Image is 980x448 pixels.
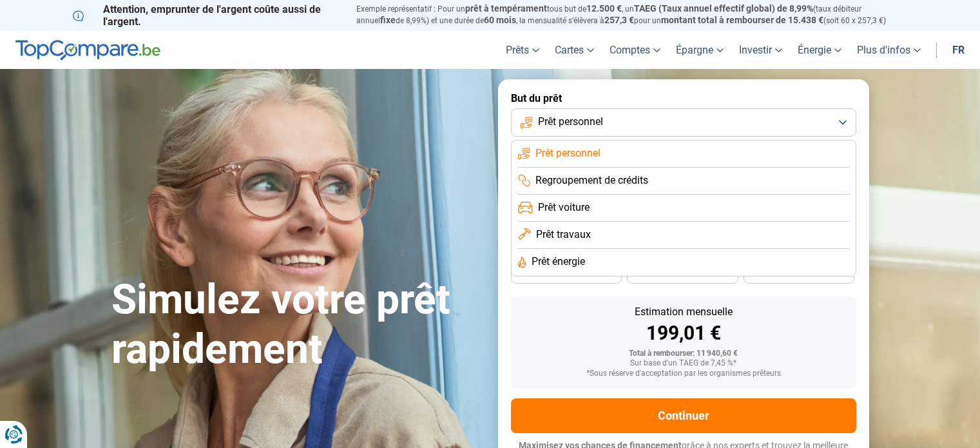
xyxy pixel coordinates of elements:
[547,31,602,69] a: Cartes
[521,324,846,343] div: 199,01 €
[538,200,590,215] span: Prêt voiture
[535,173,648,188] span: Regroupement de crédits
[521,307,846,317] div: Estimation mensuelle
[111,275,483,375] h1: Simulez votre prêt rapidement
[521,359,846,368] div: Sur base d'un TAEG de 7,45 %*
[535,146,600,161] span: Prêt personnel
[602,31,668,69] a: Comptes
[661,15,823,25] span: montant total à rembourser de 15.438 €
[15,40,160,61] img: TopCompare
[790,31,849,69] a: Énergie
[521,349,846,358] div: Total à rembourser: 11 940,60 €
[731,31,790,69] a: Investir
[511,92,856,104] label: But du prêt
[532,255,585,269] span: Prêt énergie
[73,3,341,28] p: Attention, emprunter de l'argent coûte aussi de l'argent.
[511,398,856,433] button: Continuer
[552,270,581,278] span: 36 mois
[498,31,547,69] a: Prêts
[586,3,622,14] span: 12.500 €
[380,15,396,25] span: fixe
[668,31,731,69] a: Épargne
[668,270,697,278] span: 30 mois
[465,3,547,14] span: prêt à tempérament
[604,15,634,25] span: 257,3 €
[356,3,908,26] p: Exemple représentatif : Pour un tous but de , un (taux débiteur annuel de 8,99%) et une durée de ...
[536,228,591,242] span: Prêt travaux
[849,31,928,69] a: Plus d'infos
[511,108,856,137] button: Prêt personnel
[634,3,813,14] span: TAEG (Taux annuel effectif global) de 8,99%
[945,31,972,69] a: fr
[785,270,813,278] span: 24 mois
[538,115,603,129] span: Prêt personnel
[484,15,516,25] span: 60 mois
[521,369,846,378] div: *Sous réserve d'acceptation par les organismes prêteurs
